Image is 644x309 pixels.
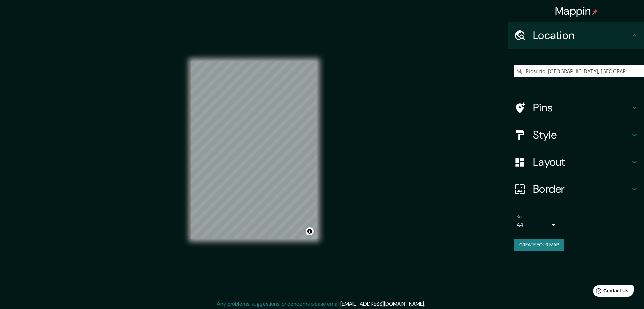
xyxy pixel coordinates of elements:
[517,220,557,230] div: A4
[555,4,598,18] h4: Mappin
[306,227,314,235] button: Toggle attribution
[508,148,644,176] div: Layout
[425,300,426,308] div: .
[517,214,524,220] label: Size
[533,28,630,42] h4: Location
[584,283,637,302] iframe: Help widget launcher
[508,121,644,148] div: Style
[514,65,644,77] input: Pick your city or area
[533,182,630,196] h4: Border
[508,94,644,121] div: Pins
[191,61,317,239] canvas: Map
[514,239,564,251] button: Create your map
[533,101,630,115] h4: Pins
[592,9,598,15] img: pin-icon.png
[426,300,428,308] div: .
[217,300,425,308] p: Any problems, suggestions, or concerns please email .
[508,176,644,203] div: Border
[340,300,424,307] a: [EMAIL_ADDRESS][DOMAIN_NAME]
[508,22,644,49] div: Location
[533,128,630,142] h4: Style
[533,155,630,169] h4: Layout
